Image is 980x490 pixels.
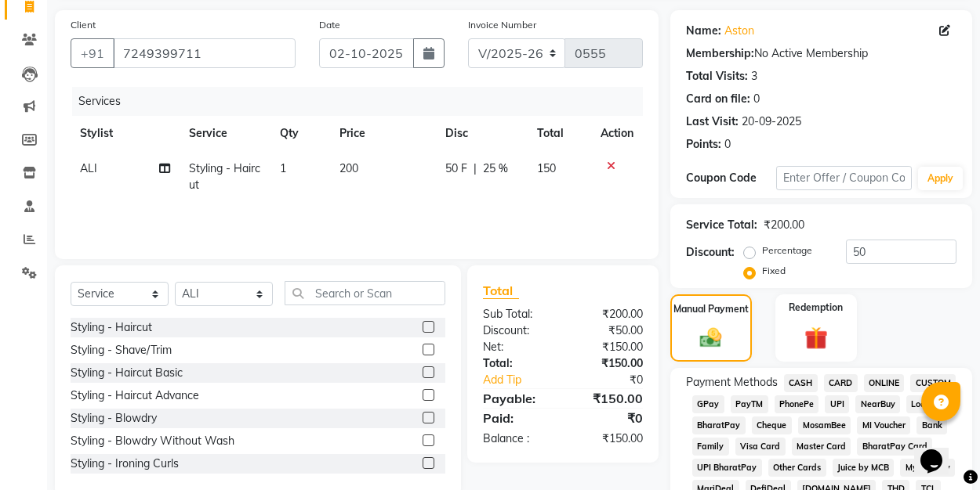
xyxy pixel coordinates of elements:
[686,23,721,39] div: Name:
[789,301,843,315] label: Redemption
[471,322,563,339] div: Discount:
[483,283,519,299] span: Total
[686,91,750,107] div: Card on file:
[752,416,792,434] span: Cheque
[833,459,895,477] span: Juice by MCB
[71,18,96,32] label: Client
[71,319,152,336] div: Styling - Haircut
[918,167,963,190] button: Apply
[319,18,340,32] label: Date
[71,456,179,472] div: Styling - Ironing Curls
[764,217,804,233] div: ₹200.00
[735,438,786,456] span: Visa Card
[591,116,643,151] th: Action
[855,395,900,413] span: NearBuy
[474,160,477,177] span: |
[692,416,746,434] span: BharatPay
[762,264,786,278] label: Fixed
[686,68,748,85] div: Total Visits:
[673,302,749,316] label: Manual Payment
[686,113,739,130] div: Last Visit:
[692,459,762,477] span: UPI BharatPay
[471,372,578,388] a: Add Tip
[579,372,655,388] div: ₹0
[686,45,956,62] div: No Active Membership
[563,339,655,355] div: ₹150.00
[563,409,655,427] div: ₹0
[71,342,172,358] div: Styling - Shave/Trim
[824,374,858,392] span: CARD
[776,166,912,190] input: Enter Offer / Coupon Code
[916,416,947,434] span: Bank
[751,68,757,85] div: 3
[180,116,270,151] th: Service
[563,355,655,372] div: ₹150.00
[339,161,358,175] span: 200
[72,87,655,116] div: Services
[80,161,97,175] span: ALI
[686,244,735,261] div: Discount:
[563,322,655,339] div: ₹50.00
[71,410,157,427] div: Styling - Blowdry
[445,160,467,177] span: 50 F
[686,170,776,186] div: Coupon Code
[724,136,731,153] div: 0
[563,306,655,322] div: ₹200.00
[471,355,563,372] div: Total:
[436,116,528,151] th: Disc
[528,116,591,151] th: Total
[563,431,655,447] div: ₹150.00
[537,161,556,175] span: 150
[857,438,932,456] span: BharatPay Card
[768,459,826,477] span: Other Cards
[330,116,436,151] th: Price
[471,409,563,427] div: Paid:
[71,365,183,381] div: Styling - Haircut Basic
[71,38,114,68] button: +91
[775,395,819,413] span: PhonePe
[742,113,801,130] div: 20-09-2025
[910,374,956,392] span: CUSTOM
[857,416,910,434] span: MI Voucher
[762,243,812,258] label: Percentage
[692,438,729,456] span: Family
[792,438,851,456] span: Master Card
[692,395,724,413] span: GPay
[483,160,508,177] span: 25 %
[784,374,818,392] span: CASH
[686,45,754,62] div: Membership:
[471,306,563,322] div: Sub Total:
[864,374,905,392] span: ONLINE
[753,91,760,107] div: 0
[468,18,536,32] label: Invoice Number
[71,387,199,404] div: Styling - Haircut Advance
[71,433,234,449] div: Styling - Blowdry Without Wash
[731,395,768,413] span: PayTM
[471,431,563,447] div: Balance :
[285,281,445,305] input: Search or Scan
[686,217,757,233] div: Service Total:
[825,395,849,413] span: UPI
[270,116,330,151] th: Qty
[797,324,835,353] img: _gift.svg
[798,416,851,434] span: MosamBee
[189,161,260,192] span: Styling - Haircut
[563,389,655,408] div: ₹150.00
[113,38,296,68] input: Search by Name/Mobile/Email/Code
[471,339,563,355] div: Net:
[471,389,563,408] div: Payable:
[71,116,180,151] th: Stylist
[693,326,728,351] img: _cash.svg
[724,23,754,39] a: Aston
[914,427,964,474] iframe: chat widget
[686,136,721,153] div: Points:
[900,459,955,477] span: MyT Money
[686,374,778,391] span: Payment Methods
[280,161,286,175] span: 1
[906,395,936,413] span: Loan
